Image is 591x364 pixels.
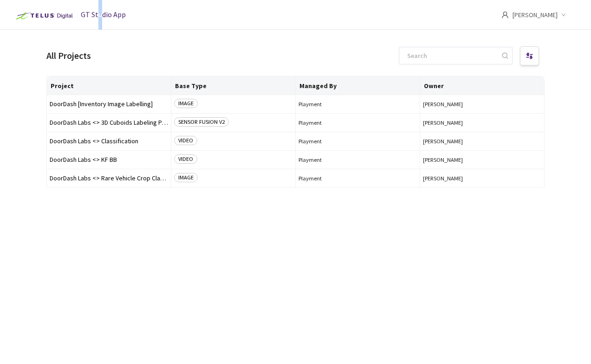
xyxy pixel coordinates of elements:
[174,136,197,145] span: VIDEO
[423,175,541,182] button: [PERSON_NAME]
[561,13,566,17] span: down
[423,138,541,145] button: [PERSON_NAME]
[174,173,198,182] span: IMAGE
[174,99,198,108] span: IMAGE
[81,10,126,19] span: GT Studio App
[423,156,541,163] button: [PERSON_NAME]
[46,49,91,63] div: All Projects
[50,156,168,163] span: DoorDash Labs <> KF BB
[50,138,168,145] span: DoorDash Labs <> Classification
[50,119,168,126] button: DoorDash Labs <> 3D Cuboids Labeling Project
[50,101,168,108] span: DoorDash [Inventory Image Labelling]
[299,138,417,145] span: Playment
[299,156,417,163] span: Playment
[50,175,168,182] button: DoorDash Labs <> Rare Vehicle Crop Classification
[296,77,420,95] th: Managed By
[420,77,545,95] th: Owner
[299,175,417,182] span: Playment
[174,117,229,127] span: SENSOR FUSION V2
[299,101,417,108] span: Playment
[47,77,171,95] th: Project
[299,119,417,126] span: Playment
[174,154,197,164] span: VIDEO
[501,11,509,19] span: user
[402,47,500,64] input: Search
[11,8,76,23] img: Telus
[423,101,541,108] button: [PERSON_NAME]
[171,77,296,95] th: Base Type
[423,119,541,126] button: [PERSON_NAME]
